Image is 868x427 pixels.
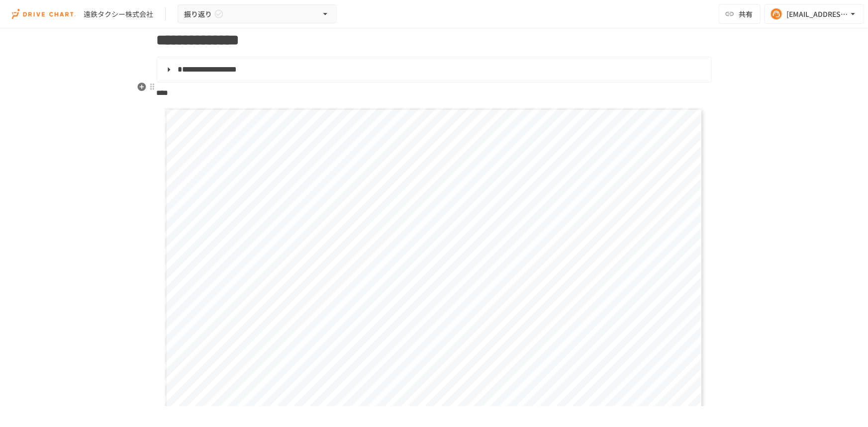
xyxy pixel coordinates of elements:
[719,4,761,24] button: 共有
[157,104,712,415] div: Page 17
[184,8,212,20] span: 振り返り
[765,4,864,24] button: [EMAIL_ADDRESS][DOMAIN_NAME]
[739,8,753,19] span: 共有
[178,4,337,24] button: 振り返り
[12,6,76,22] img: i9VDDS9JuLRLX3JIUyK59LcYp6Y9cayLPHs4hOxMB9W
[786,8,848,20] div: [EMAIL_ADDRESS][DOMAIN_NAME]
[84,9,153,19] div: 遠鉄タクシー株式会社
